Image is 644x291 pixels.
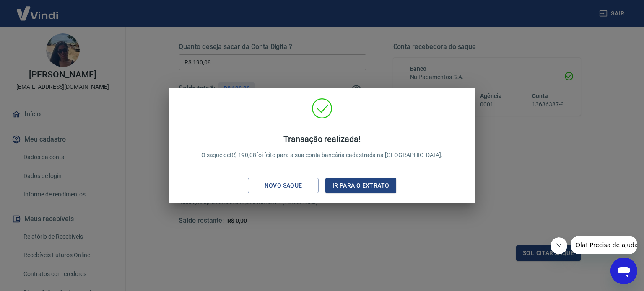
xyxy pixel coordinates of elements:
[5,6,70,13] span: Olá! Precisa de ajuda?
[254,180,312,191] div: Novo saque
[201,134,443,144] h4: Transação realizada!
[325,178,396,193] button: Ir para o extrato
[610,258,637,284] iframe: Botão para abrir a janela de mensagens
[248,178,319,193] button: Novo saque
[551,237,567,254] iframe: Fechar mensagem
[571,236,637,254] iframe: Mensagem da empresa
[201,134,443,160] p: O saque de R$ 190,08 foi feito para a sua conta bancária cadastrada na [GEOGRAPHIC_DATA].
